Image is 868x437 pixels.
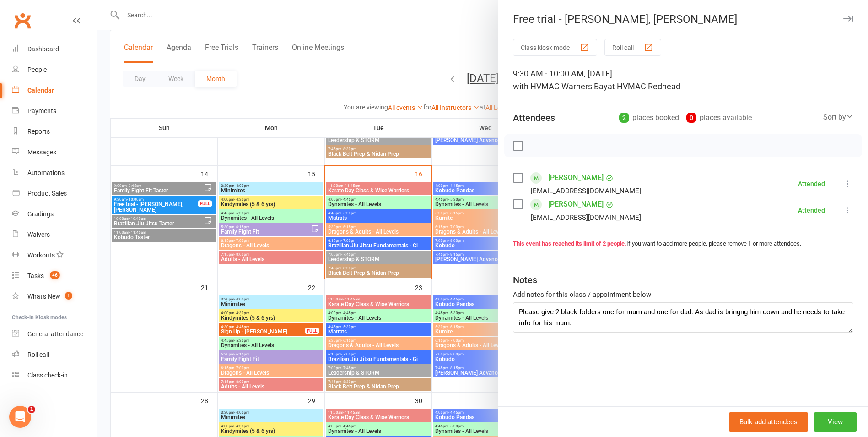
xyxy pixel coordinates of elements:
[12,365,97,386] a: Class kiosk mode
[27,293,60,300] div: What's New
[27,148,56,156] div: Messages
[729,412,808,432] button: Bulk add attendees
[513,289,853,300] div: Add notes for this class / appointment below
[608,82,680,91] span: at HVMAC Redhead
[823,111,853,123] div: Sort by
[27,190,67,197] div: Product Sales
[11,9,34,32] a: Clubworx
[12,344,97,365] a: Roll call
[814,412,857,432] button: View
[12,80,97,101] a: Calendar
[498,13,868,26] div: Free trial - [PERSON_NAME], [PERSON_NAME]
[12,142,97,163] a: Messages
[513,239,853,249] div: If you want to add more people, please remove 1 or more attendees.
[12,101,97,121] a: Payments
[531,212,641,224] div: [EMAIL_ADDRESS][DOMAIN_NAME]
[548,197,604,212] a: [PERSON_NAME]
[27,210,54,218] div: Gradings
[12,204,97,224] a: Gradings
[12,324,97,344] a: General attendance kiosk mode
[9,406,31,428] iframe: Intercom live chat
[513,67,853,93] div: 9:30 AM - 10:00 AM, [DATE]
[548,170,604,185] a: [PERSON_NAME]
[12,286,97,307] a: What's New1
[12,39,97,60] a: Dashboard
[513,240,626,247] strong: This event has reached its limit of 2 people.
[12,60,97,80] a: People
[12,183,97,204] a: Product Sales
[27,272,44,279] div: Tasks
[12,245,97,266] a: Workouts
[686,111,752,124] div: places available
[27,351,49,358] div: Roll call
[12,224,97,245] a: Waivers
[12,163,97,183] a: Automations
[50,271,60,279] span: 46
[65,292,72,300] span: 1
[513,39,597,56] button: Class kiosk mode
[27,87,54,94] div: Calendar
[513,273,537,286] div: Notes
[798,207,825,213] div: Attended
[27,128,50,135] div: Reports
[12,121,97,142] a: Reports
[27,66,47,73] div: People
[531,185,641,197] div: [EMAIL_ADDRESS][DOMAIN_NAME]
[27,169,65,176] div: Automations
[27,45,59,53] div: Dashboard
[27,251,55,259] div: Workouts
[28,406,35,413] span: 1
[513,111,555,124] div: Attendees
[27,371,68,379] div: Class check-in
[604,39,661,56] button: Roll call
[619,111,679,124] div: places booked
[27,107,56,115] div: Payments
[27,231,50,238] div: Waivers
[686,113,696,123] div: 0
[513,82,608,91] span: with HVMAC Warners Bay
[12,266,97,286] a: Tasks 46
[27,330,83,338] div: General attendance
[798,180,825,187] div: Attended
[619,113,629,123] div: 2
